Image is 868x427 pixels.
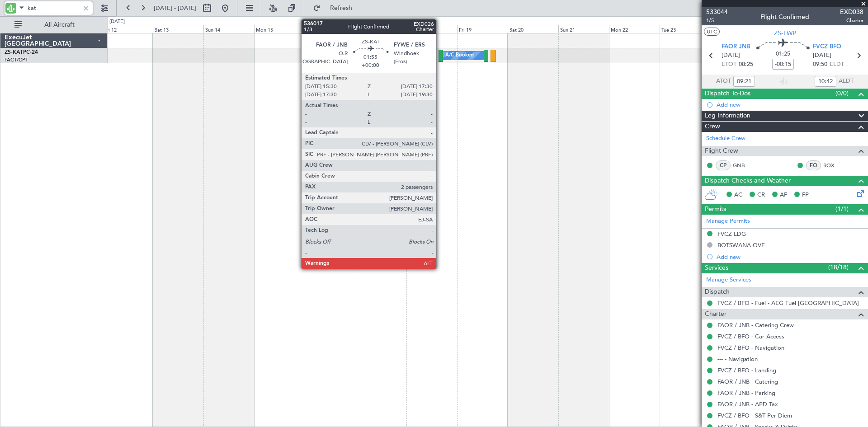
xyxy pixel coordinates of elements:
span: 08:25 [739,60,753,69]
a: Schedule Crew [706,134,745,143]
span: Charter [840,17,863,24]
div: Fri 19 [457,25,508,33]
a: FAOR / JNB - Parking [717,389,775,397]
div: Mon 22 [609,25,660,33]
span: [DATE] - [DATE] [154,4,196,12]
a: GNB [733,161,753,169]
button: UTC [704,28,720,36]
span: Dispatch Checks and Weather [705,176,791,186]
div: Fri 12 [102,25,153,33]
span: ELDT [830,60,844,69]
span: ETOT [722,60,736,69]
div: FVCZ LDG [717,230,746,238]
div: BOTSWANA OVF [717,241,764,249]
div: Tue 23 [660,25,710,33]
div: FO [806,160,821,170]
span: Services [705,263,728,273]
a: FACT/CPT [5,56,28,63]
div: Sun 21 [558,25,609,33]
span: (1/1) [835,204,849,214]
span: Dispatch To-Dos [705,89,750,99]
span: ZS-KAT [5,50,23,55]
a: --- - Navigation [717,355,758,363]
span: AF [780,191,787,200]
input: --:-- [733,76,755,87]
a: FAOR / JNB - Catering Crew [717,321,794,329]
a: FVCZ / BFO - Navigation [717,344,784,352]
a: ZS-KATPC-24 [5,50,38,55]
div: Sat 20 [508,25,558,33]
span: All Aircraft [24,22,95,28]
a: Manage Services [706,276,751,285]
span: FP [802,191,809,200]
span: [DATE] [722,51,740,60]
a: FVCZ / BFO - S&T Per Diem [717,412,792,419]
div: Flight Confirmed [760,12,809,22]
div: A/C Booked [445,49,474,62]
span: (0/0) [835,89,849,98]
a: FVCZ / BFO - Fuel - AEG Fuel [GEOGRAPHIC_DATA] [717,299,859,307]
a: FAOR / JNB - APD Tax [717,400,778,408]
span: 1/5 [706,17,728,24]
div: Mon 15 [254,25,305,33]
span: 533044 [706,7,728,17]
span: Flight Crew [705,146,738,156]
span: FVCZ BFO [813,42,841,52]
button: All Aircraft [10,18,98,32]
div: Wed 17 [356,25,406,33]
a: FVCZ / BFO - Landing [717,366,776,374]
span: 09:50 [813,60,827,69]
div: Sun 14 [203,25,254,33]
div: CP [716,160,731,170]
span: CR [757,191,765,200]
span: EXD038 [840,7,863,17]
span: ALDT [839,77,854,86]
span: Charter [705,309,726,319]
span: Dispatch [705,287,730,297]
a: FAOR / JNB - Catering [717,378,778,385]
span: ATOT [716,77,731,86]
div: Add new [717,101,863,108]
div: Thu 18 [406,25,457,33]
div: Add new [717,253,863,261]
a: FVCZ / BFO - Car Access [717,333,784,340]
button: Refresh [309,1,363,15]
span: Permits [705,204,726,215]
div: Tue 16 [305,25,355,33]
span: Crew [705,122,720,132]
span: Refresh [322,5,360,11]
div: [DATE] [109,18,125,26]
span: Leg Information [705,111,750,121]
input: A/C (Reg. or Type) [28,1,80,15]
span: [DATE] [813,51,831,60]
a: ROX [823,161,844,169]
span: AC [734,191,742,200]
span: (18/18) [828,263,849,272]
span: ZS-TWP [774,28,796,38]
span: FAOR JNB [722,42,750,52]
div: Sat 13 [153,25,203,33]
span: 01:25 [776,50,790,59]
a: Manage Permits [706,217,750,226]
input: --:-- [815,76,836,87]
